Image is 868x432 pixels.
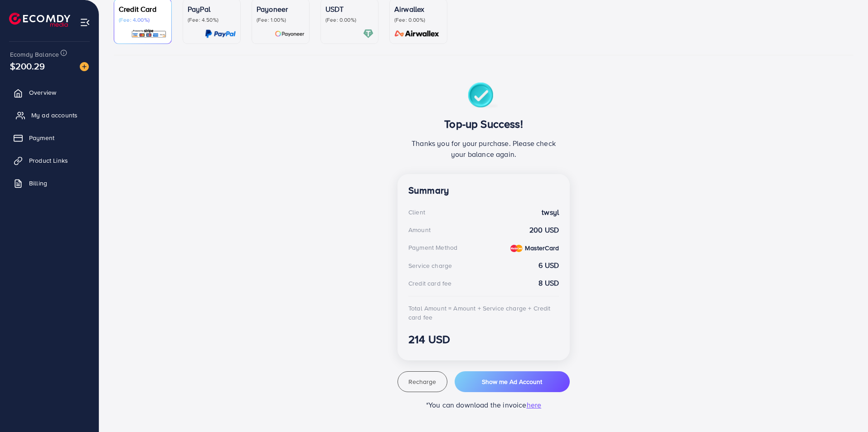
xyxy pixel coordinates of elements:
[542,207,559,218] strong: twsyl
[31,111,78,120] span: My ad accounts
[188,16,236,24] p: (Fee: 4.50%)
[7,151,92,170] a: Product Links
[29,133,54,142] span: Payment
[7,106,92,124] a: My ad accounts
[7,174,92,192] a: Billing
[408,225,431,234] div: Amount
[527,400,542,410] span: here
[398,371,447,392] button: Recharge
[257,4,305,15] p: Payoneer
[525,243,559,252] strong: MasterCard
[408,208,425,217] div: Client
[408,304,559,322] div: Total Amount = Amount + Service charge + Credit card fee
[29,156,68,165] span: Product Links
[455,371,570,392] button: Show me Ad Account
[80,62,89,71] img: image
[538,278,559,288] strong: 8 USD
[538,260,559,271] strong: 6 USD
[10,59,45,73] span: $200.29
[257,16,305,24] p: (Fee: 1.00%)
[394,4,442,15] p: Airwallex
[7,129,92,147] a: Payment
[529,225,559,235] strong: 200 USD
[29,179,47,188] span: Billing
[7,83,92,102] a: Overview
[398,399,570,410] p: *You can download the invoice
[9,13,70,27] img: logo
[468,83,500,110] img: success
[408,261,452,270] div: Service charge
[131,29,167,39] img: card
[10,50,59,59] span: Ecomdy Balance
[482,377,542,386] span: Show me Ad Account
[408,279,451,288] div: Credit card fee
[408,333,559,346] h3: 214 USD
[408,243,457,252] div: Payment Method
[80,17,90,28] img: menu
[408,377,436,386] span: Recharge
[392,29,442,39] img: card
[275,29,305,39] img: card
[510,245,523,252] img: credit
[205,29,236,39] img: card
[408,138,559,160] p: Thanks you for your purchase. Please check your balance again.
[325,4,373,15] p: USDT
[408,185,559,196] h4: Summary
[119,4,167,15] p: Credit Card
[829,391,861,425] iframe: Chat
[119,16,167,24] p: (Fee: 4.00%)
[29,88,56,97] span: Overview
[188,4,236,15] p: PayPal
[408,117,559,131] h3: Top-up Success!
[325,16,373,24] p: (Fee: 0.00%)
[394,16,442,24] p: (Fee: 0.00%)
[363,29,373,39] img: card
